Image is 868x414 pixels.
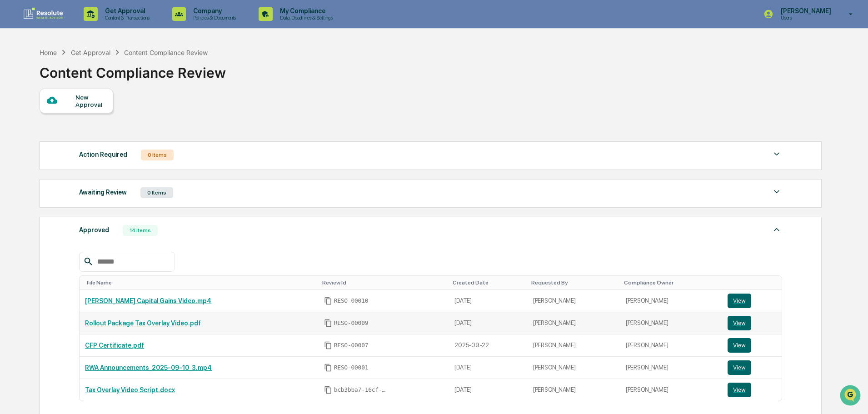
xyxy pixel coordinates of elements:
[31,70,149,79] div: Start new chat
[728,338,751,353] button: View
[728,294,751,308] button: View
[9,19,165,34] p: How can we help?
[334,297,369,304] span: RESO-00010
[773,15,836,21] p: Users
[324,319,332,327] span: Copy Id
[87,279,314,286] div: Toggle SortBy
[531,279,617,286] div: Toggle SortBy
[771,186,782,197] img: caret
[729,279,778,286] div: Toggle SortBy
[728,316,777,330] a: View
[334,342,369,349] span: RESO-00007
[324,364,332,372] span: Copy Id
[620,379,722,401] td: [PERSON_NAME]
[528,379,620,401] td: [PERSON_NAME]
[449,379,527,401] td: [DATE]
[40,57,226,81] div: Content Compliance Review
[449,290,527,312] td: [DATE]
[98,15,154,21] p: Content & Transactions
[22,7,65,21] img: logo
[528,357,620,379] td: [PERSON_NAME]
[728,360,751,375] button: View
[273,7,337,15] p: My Compliance
[334,319,369,327] span: RESO-00009
[334,364,369,371] span: RESO-00001
[31,79,115,86] div: We're available if you need us!
[528,334,620,357] td: [PERSON_NAME]
[18,132,57,141] span: Data Lookup
[141,150,174,160] div: 0 Items
[9,133,16,140] div: 🔎
[85,319,201,327] a: Rollout Package Tax Overlay Video.pdf
[155,72,165,83] button: Start new chat
[98,7,154,15] p: Get Approval
[90,154,110,161] span: Pylon
[324,341,332,349] span: Copy Id
[324,297,332,305] span: Copy Id
[324,386,332,394] span: Copy Id
[773,7,836,15] p: [PERSON_NAME]
[620,357,722,379] td: [PERSON_NAME]
[273,15,337,21] p: Data, Deadlines & Settings
[5,128,61,145] a: 🔎Data Lookup
[5,111,62,127] a: 🖐️Preclearance
[40,49,57,56] div: Home
[140,187,173,198] div: 0 Items
[186,15,240,21] p: Policies & Documents
[528,290,620,312] td: [PERSON_NAME]
[728,383,777,397] a: View
[839,384,863,409] iframe: Open customer support
[449,357,527,379] td: [DATE]
[322,279,446,286] div: Toggle SortBy
[75,94,106,108] div: New Approval
[624,279,718,286] div: Toggle SortBy
[85,386,175,394] a: Tax Overlay Video Script.docx
[85,342,144,349] a: CFP Certificate.pdf
[528,312,620,334] td: [PERSON_NAME]
[9,70,25,86] img: 1746055101610-c473b297-6a78-478c-a979-82029cc54cd1
[79,186,127,198] div: Awaiting Review
[66,115,73,123] div: 🗄️
[71,49,110,56] div: Get Approval
[620,312,722,334] td: [PERSON_NAME]
[334,386,389,394] span: bcb3bba7-16cf-4cd5-9b52-6e052b4e2238
[728,338,777,353] a: View
[64,154,110,161] a: Powered byPylon
[9,115,16,123] div: 🖐️
[728,316,751,330] button: View
[771,224,782,235] img: caret
[85,364,212,371] a: RWA Announcements_2025-09-10_3.mp4
[453,279,524,286] div: Toggle SortBy
[124,49,208,56] div: Content Compliance Review
[728,294,777,308] a: View
[620,290,722,312] td: [PERSON_NAME]
[186,7,240,15] p: Company
[62,111,116,127] a: 🗄️Attestations
[85,297,211,304] a: [PERSON_NAME] Capital Gains Video.mp4
[449,334,527,357] td: 2025-09-22
[620,334,722,357] td: [PERSON_NAME]
[728,383,751,397] button: View
[771,149,782,160] img: caret
[75,115,113,124] span: Attestations
[79,149,127,160] div: Action Required
[728,360,777,375] a: View
[123,225,158,236] div: 14 Items
[18,115,59,124] span: Preclearance
[79,224,109,236] div: Approved
[449,312,527,334] td: [DATE]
